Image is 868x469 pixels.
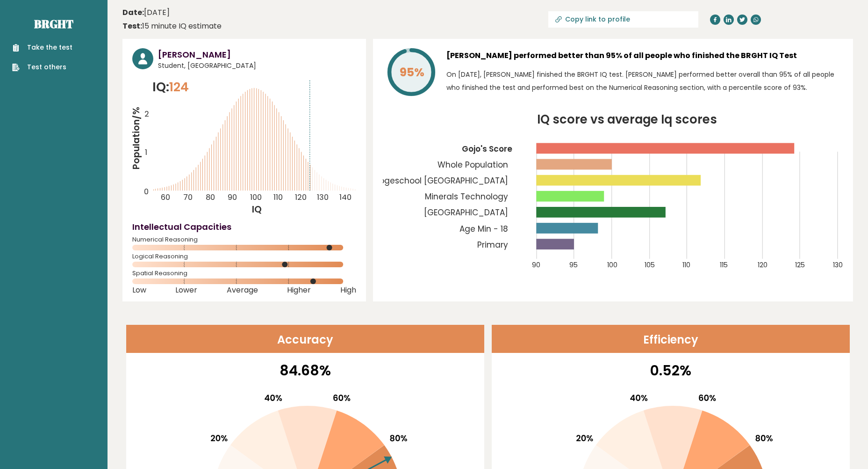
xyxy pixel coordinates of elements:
p: 84.68% [132,360,478,381]
tspan: 100 [607,260,617,270]
a: Test others [12,62,72,72]
tspan: 115 [720,260,728,270]
tspan: 110 [682,260,690,270]
tspan: Age Min - 18 [459,223,508,234]
b: Date: [122,7,144,18]
tspan: 0 [144,187,149,198]
tspan: 100 [250,192,262,203]
a: Brght [34,16,73,31]
tspan: 125 [795,260,805,270]
h4: Intellectual Capacities [132,220,356,233]
tspan: 120 [295,192,307,203]
tspan: IQ score vs average Iq scores [537,111,717,128]
tspan: 60 [161,192,170,203]
div: 15 minute IQ estimate [122,21,222,32]
span: Spatial Reasoning [132,271,356,275]
h3: [PERSON_NAME] performed better than 95% of all people who finished the BRGHT IQ Test [446,48,843,63]
span: Low [132,288,146,292]
tspan: 1 [145,147,147,158]
tspan: 110 [273,192,283,203]
tspan: 120 [758,260,768,270]
tspan: 70 [183,192,193,203]
span: High [340,288,356,292]
tspan: 105 [645,260,655,270]
span: Numerical Reasoning [132,238,356,242]
tspan: 130 [833,260,843,270]
tspan: Population/% [129,107,143,169]
span: Higher [287,288,311,292]
p: IQ: [152,78,189,96]
tspan: 80 [206,192,215,203]
tspan: 140 [340,192,352,203]
h3: [PERSON_NAME] [158,48,356,61]
p: On [DATE], [PERSON_NAME] finished the BRGHT IQ test. [PERSON_NAME] performed better overall than ... [446,68,843,94]
tspan: Whole Population [438,159,508,170]
span: Average [227,288,258,292]
time: [DATE] [122,7,170,18]
tspan: [GEOGRAPHIC_DATA] [424,207,508,218]
tspan: 95 [569,260,578,270]
header: Accuracy [126,325,484,353]
header: Efficiency [492,325,850,353]
tspan: 90 [228,192,237,203]
tspan: 95% [400,64,424,81]
tspan: 130 [317,192,329,203]
tspan: 2 [144,109,149,119]
a: Take the test [12,43,72,52]
tspan: Primary [477,239,508,250]
span: Lower [175,288,197,292]
tspan: Gojo's Score [462,143,512,154]
span: 124 [169,78,189,95]
span: Logical Reasoning [132,255,356,258]
span: Student, [GEOGRAPHIC_DATA] [158,61,356,71]
tspan: 90 [532,260,540,270]
tspan: Hogeschool [GEOGRAPHIC_DATA] [374,175,508,186]
tspan: IQ [252,203,262,216]
p: 0.52% [498,360,844,381]
b: Test: [122,21,142,31]
tspan: Minerals Technology [425,191,508,202]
